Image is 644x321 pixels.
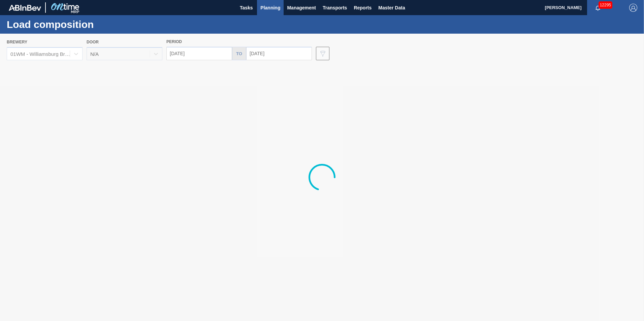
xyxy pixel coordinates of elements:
[599,1,612,9] span: 12295
[587,3,609,12] button: Notifications
[260,4,280,12] span: Planning
[323,4,347,12] span: Transports
[378,4,405,12] span: Master Data
[7,21,126,28] h1: Load composition
[9,5,41,11] img: TNhmsLtSVTkK8tSr43FrP2fwEKptu5GPRR3wAAAABJRU5ErkJggg==
[287,4,316,12] span: Management
[354,4,372,12] span: Reports
[239,4,254,12] span: Tasks
[629,4,637,12] img: Logout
